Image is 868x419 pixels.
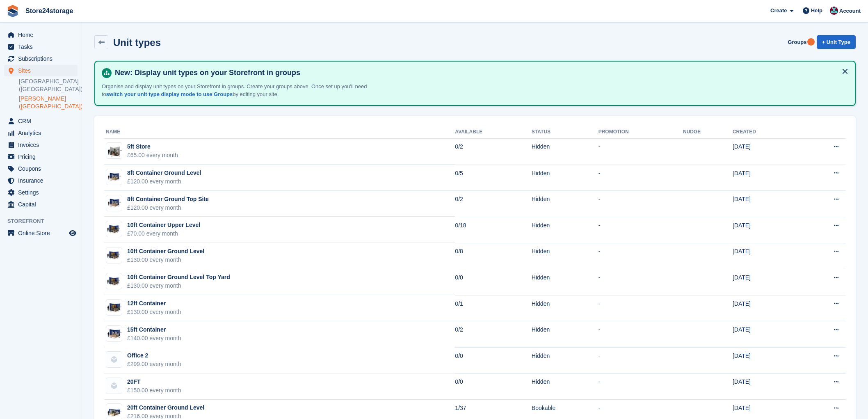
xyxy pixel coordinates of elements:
a: Store24storage [22,4,77,18]
div: Tooltip anchor [807,38,815,46]
span: Help [811,7,822,15]
img: stora-icon-8386f47178a22dfd0bd8f6a31ec36ba5ce8667c1dd55bd0f319d3a0aa187defe.svg [7,5,19,17]
a: Groups [784,35,810,49]
img: George [830,7,838,15]
span: Create [770,7,787,15]
span: Account [839,7,861,15]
